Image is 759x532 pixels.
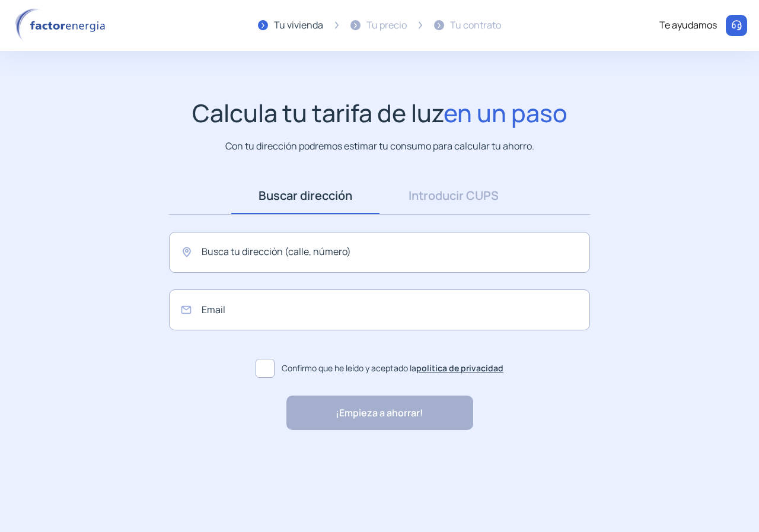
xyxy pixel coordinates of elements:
[12,8,113,43] img: logo factor
[731,20,742,31] img: llamar
[192,98,567,128] h1: Calcula tu tarifa de luz
[379,177,528,214] a: Introducir CUPS
[366,18,407,33] div: Tu precio
[274,18,323,33] div: Tu vivienda
[659,18,717,33] div: Te ayudamos
[282,362,503,375] span: Confirmo que he leído y aceptado la
[444,96,567,129] span: en un paso
[416,362,503,374] a: política de privacidad
[231,177,379,214] a: Buscar dirección
[225,139,534,154] p: Con tu dirección podremos estimar tu consumo para calcular tu ahorro.
[450,18,501,33] div: Tu contrato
